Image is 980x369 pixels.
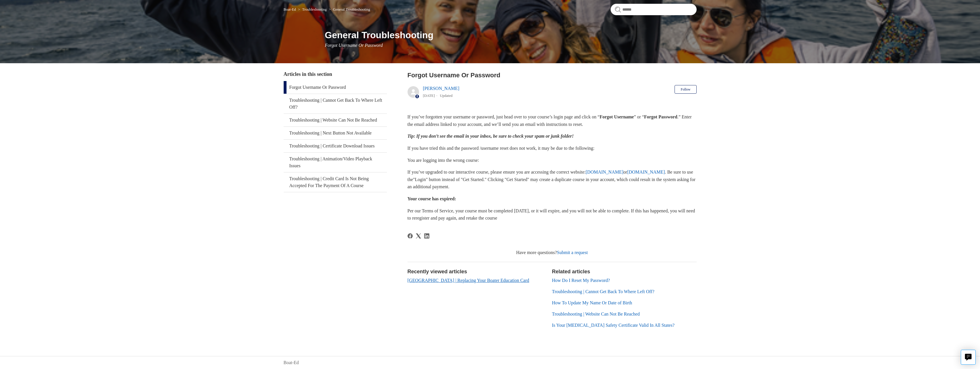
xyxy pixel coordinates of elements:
li: Troubleshooting [297,7,328,11]
a: Troubleshooting | Cannot Get Back To Where Left Off? [284,94,387,114]
a: LinkedIn [424,233,429,239]
a: Troubleshooting | Website Can Not Be Reached [552,312,640,316]
em: Tip: If you don’t see the email in your inbox, be sure to check your spam or junk folder! [408,134,574,139]
p: Per our Terms of Service, your course must be completed [DATE], or it will expire, and you will n... [408,207,697,222]
a: Is Your [MEDICAL_DATA] Safety Certificate Valid In All States? [552,323,675,328]
p: You are logging into the wrong course: [408,157,697,164]
a: Submit a request [557,250,588,255]
li: Updated [440,93,453,98]
div: Have more questions? [408,249,697,256]
h2: Recently viewed articles [408,268,546,276]
time: 05/20/2025, 12:58 [423,93,435,98]
a: Boat-Ed [284,359,299,366]
a: Troubleshooting | Next Button Not Available [284,127,387,139]
a: Boat-Ed [284,7,296,11]
strong: Forgot Password [644,114,677,119]
svg: Share this page on X Corp [416,233,421,239]
a: [PERSON_NAME] [423,86,459,91]
a: [GEOGRAPHIC_DATA] | Replacing Your Boater Education Card [408,278,529,283]
svg: Share this page on Facebook [408,233,413,239]
input: Search [611,4,697,15]
a: Troubleshooting | Website Can Not Be Reached [284,114,387,126]
p: If you’ve upgraded to our interactive course, please ensure you are accessing the correct website... [408,168,697,191]
h1: General Troubleshooting [325,28,697,42]
a: How To Update My Name Or Date of Birth [552,300,632,305]
a: Troubleshooting | Credit Card Is Not Being Accepted For The Payment Of A Course [284,172,387,192]
svg: Share this page on LinkedIn [424,233,429,239]
strong: Forgot Username [600,114,634,119]
a: Troubleshooting [302,7,326,11]
h2: Related articles [552,268,697,276]
button: Live chat [961,350,976,365]
a: Facebook [408,233,413,239]
p: If you’ve forgotten your username or password, just head over to your course’s login page and cli... [408,113,697,128]
a: How Do I Reset My Password? [552,278,610,283]
a: Forgot Username Or Password [284,81,387,94]
a: [DOMAIN_NAME] [586,170,624,174]
a: Troubleshooting | Animation/Video Playback Issues [284,153,387,172]
a: X Corp [416,233,421,239]
span: Articles in this section [284,71,332,77]
li: General Troubleshooting [328,7,370,11]
a: Troubleshooting | Cannot Get Back To Where Left Off? [552,289,654,294]
button: Follow Article [675,85,696,94]
p: If you have tried this and the password /username reset does not work, it may be due to the follo... [408,145,697,152]
a: [DOMAIN_NAME] [627,170,665,174]
a: General Troubleshooting [333,7,370,11]
strong: Your course has expired: [408,196,456,201]
a: Troubleshooting | Certificate Download Issues [284,140,387,152]
span: Forgot Username Or Password [325,43,383,48]
h2: Forgot Username Or Password [408,70,697,80]
li: Boat-Ed [284,7,297,11]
